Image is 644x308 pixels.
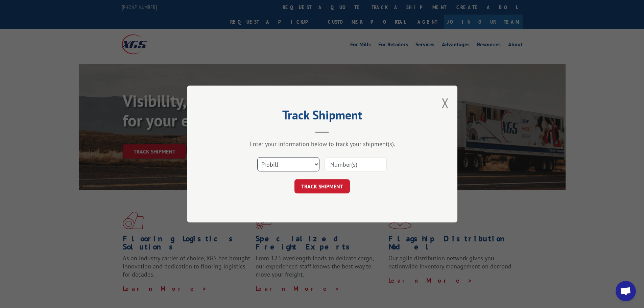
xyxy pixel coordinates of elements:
div: Enter your information below to track your shipment(s). [221,140,424,148]
div: Open chat [616,281,636,301]
input: Number(s) [325,157,387,171]
button: Close modal [442,94,449,112]
h2: Track Shipment [221,110,424,123]
button: TRACK SHIPMENT [294,179,350,193]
